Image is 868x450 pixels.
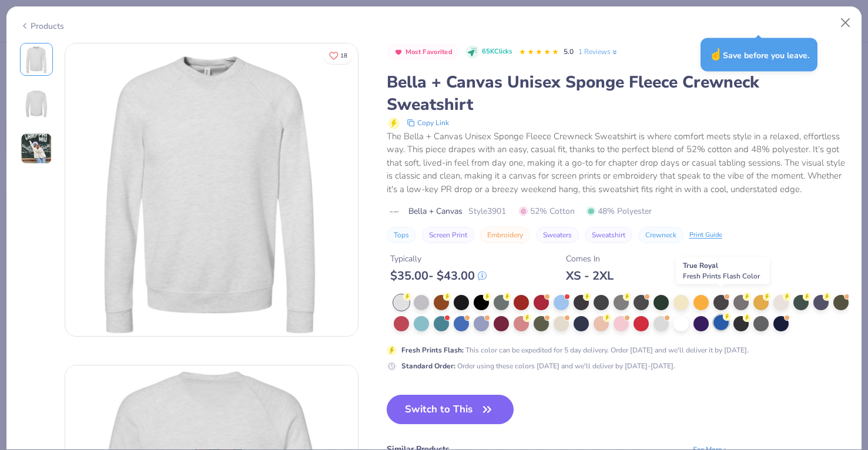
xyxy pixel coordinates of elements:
div: 5.0 Stars [519,43,559,62]
strong: Fresh Prints Flash : [401,345,464,355]
img: User generated content [21,133,52,164]
button: Like [324,47,353,64]
button: Switch to This [387,395,514,424]
button: Badge Button [388,45,459,60]
button: Tops [387,227,416,243]
div: This color can be expedited for 5 day delivery. Order [DATE] and we'll deliver it by [DATE]. [401,345,749,355]
span: Most Favorited [405,49,453,55]
button: Screen Print [422,227,474,243]
div: Print Guide [689,230,722,240]
span: 18 [340,53,347,59]
span: 65K Clicks [482,47,512,57]
div: Bella + Canvas Unisex Sponge Fleece Crewneck Sweatshirt [387,71,849,116]
strong: Standard Order : [401,361,455,371]
img: Most Favorited sort [394,48,403,57]
div: Typically [390,253,487,265]
span: Fresh Prints Flash Color [683,271,760,281]
span: 52% Cotton [519,205,575,217]
div: Order using these colors [DATE] and we'll deliver by [DATE]-[DATE]. [401,361,675,371]
button: Sweatshirt [585,227,632,243]
span: 5.0 [564,47,574,56]
span: 48% Polyester [587,205,652,217]
img: Front [22,45,51,73]
button: Embroidery [480,227,530,243]
span: Bella + Canvas [408,205,463,217]
img: Front [65,43,358,336]
img: brand logo [387,207,403,217]
img: Back [22,90,51,118]
div: $ 35.00 - $ 43.00 [390,268,487,283]
span: ☝️ [709,47,723,62]
div: XS - 2XL [566,268,614,283]
div: Comes In [566,253,614,265]
div: Save before you leave. [701,38,817,72]
button: copy to clipboard [403,116,453,130]
div: The Bella + Canvas Unisex Sponge Fleece Crewneck Sweatshirt is where comfort meets style in a rel... [387,130,849,196]
a: 1 Reviews [578,46,619,57]
div: Products [20,20,64,32]
span: Style 3901 [468,205,506,217]
button: Sweaters [536,227,579,243]
div: True Royal [676,257,770,284]
button: Close [835,12,857,34]
button: Crewneck [638,227,683,243]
